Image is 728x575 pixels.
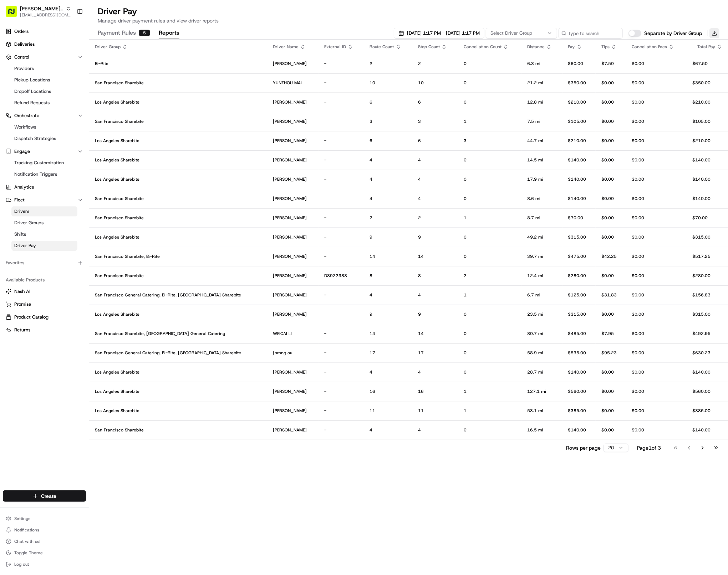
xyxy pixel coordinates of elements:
span: Select Driver Group [490,30,532,36]
span: Notifications [14,527,39,533]
div: We're available if you need us! [32,76,98,81]
p: 3 [418,119,452,124]
p: San Francisco Sharebite [95,80,261,86]
p: $210.00 [693,99,722,105]
p: $0.00 [632,99,681,105]
p: 80.7 mi [527,331,556,336]
p: $105.00 [693,119,722,124]
p: $42.25 [601,254,620,259]
p: San Francisco Sharebite, Bi-Rite [95,254,261,259]
div: External ID [324,44,358,50]
p: San Francisco General Catering, Bi-Rite, [GEOGRAPHIC_DATA] Sharebite [95,292,261,298]
p: $0.00 [632,157,681,163]
p: $0.00 [632,234,681,240]
a: Product Catalog [6,314,83,320]
p: $475.00 [568,254,590,259]
button: See all [111,92,130,100]
span: Dispatch Strategies [14,135,56,142]
p: $0.00 [632,311,681,317]
p: 10 [418,80,452,86]
p: 0 [464,254,516,259]
p: $140.00 [693,196,722,201]
label: Separate by Driver Group [644,30,702,37]
p: 10 [370,80,407,86]
p: 4 [370,196,407,201]
p: $315.00 [693,234,722,240]
button: Settings [3,514,86,524]
p: 0 [464,80,516,86]
a: 📗Knowledge Base [4,157,57,170]
p: 17 [370,350,407,356]
p: 4 [370,292,407,298]
p: 7.5 mi [527,119,556,124]
span: Nash AI [14,288,30,295]
p: [PERSON_NAME] [273,292,313,298]
p: - [324,331,358,336]
p: $0.00 [632,331,681,336]
p: 12.8 mi [527,99,556,105]
button: [PERSON_NAME] Transportation[EMAIL_ADDRESS][DOMAIN_NAME] [3,3,74,20]
div: Route Count [370,44,407,50]
p: $140.00 [568,176,590,182]
p: San Francisco General Catering, Bi-Rite, [GEOGRAPHIC_DATA] Sharebite [95,350,261,356]
p: $70.00 [693,215,722,221]
p: $0.00 [632,292,681,298]
button: Start new chat [121,71,130,79]
a: Workflows [11,122,77,132]
p: 8.6 mi [527,196,556,201]
p: 0 [464,196,516,201]
p: - [324,157,358,163]
div: Cancellation Fees [632,44,681,50]
span: Notification Triggers [14,171,57,177]
p: $0.00 [632,61,681,66]
a: Orders [3,26,86,37]
p: $517.25 [693,254,722,259]
span: Log out [14,561,29,567]
p: 14 [418,254,452,259]
p: $0.00 [601,176,620,182]
p: Los Angeles Sharebite [95,176,261,182]
input: Type to search [559,28,623,39]
p: $0.00 [632,119,681,124]
img: Jes Laurent [7,124,19,137]
span: Providers [14,65,34,72]
p: 14 [418,331,452,336]
p: $67.50 [693,61,722,66]
p: - [324,80,358,86]
button: Reports [159,27,179,39]
div: Available Products [3,274,86,286]
p: $0.00 [601,234,620,240]
span: Deliveries [14,41,35,47]
a: Tracking Customization [11,158,77,168]
div: Driver Name [273,44,313,50]
div: Start new chat [32,69,117,76]
p: $485.00 [568,331,590,336]
p: San Francisco Sharebite [95,215,261,221]
p: 8 [370,273,407,279]
p: $0.00 [601,273,620,279]
span: Pickup Locations [14,77,50,83]
p: Los Angeles Sharebite [95,234,261,240]
p: $0.00 [632,176,681,182]
p: $0.00 [632,215,681,221]
p: 6 [370,138,407,144]
span: [PERSON_NAME] [22,111,58,117]
p: - [324,99,358,105]
button: Create [3,490,86,502]
p: 28.7 mi [527,369,556,375]
button: [PERSON_NAME] Transportation [20,5,63,12]
span: • [59,130,62,136]
p: 0 [464,234,516,240]
span: Promise [14,301,31,307]
p: 8 [418,273,452,279]
p: 0 [464,99,516,105]
span: Orders [14,28,29,35]
p: 2 [464,273,516,279]
p: [PERSON_NAME] [273,138,313,144]
p: - [324,61,358,66]
p: 14.5 mi [527,157,556,163]
button: Payment Rules [98,27,150,39]
p: 21.2 mi [527,80,556,86]
p: [PERSON_NAME] [273,369,313,375]
p: 2 [418,215,452,221]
